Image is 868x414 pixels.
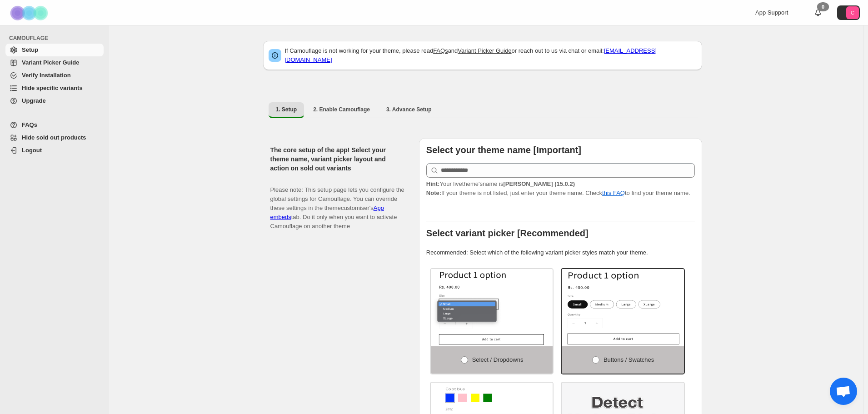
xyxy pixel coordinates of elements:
[604,356,654,363] span: Buttons / Swatches
[813,8,823,17] a: 0
[817,2,829,11] div: 0
[5,82,104,95] a: Hide specific variants
[22,72,71,79] span: Verify Installation
[830,378,857,405] a: Open chat
[22,134,86,141] span: Hide sold out products
[22,121,37,128] span: FAQs
[313,106,370,113] span: 2. Enable Camouflage
[426,248,695,257] p: Recommended: Select which of the following variant picker styles match your theme.
[5,56,104,69] a: Variant Picker Guide
[426,180,695,198] p: If your theme is not listed, just enter your theme name. Check to find your theme name.
[851,10,854,15] text: C
[22,147,42,154] span: Logout
[433,47,448,54] a: FAQs
[846,6,859,19] span: Avatar with initials C
[458,47,511,54] a: Variant Picker Guide
[426,180,575,187] span: Your live theme's name is
[602,190,625,196] a: this FAQ
[837,5,860,20] button: Avatar with initials C
[5,95,104,107] a: Upgrade
[562,269,684,346] img: Buttons / Swatches
[270,176,404,231] p: Please note: This setup page lets you configure the global settings for Camouflage. You can overr...
[472,356,524,363] span: Select / Dropdowns
[503,180,575,187] strong: [PERSON_NAME] (15.0.2)
[431,269,553,346] img: Select / Dropdowns
[5,131,104,144] a: Hide sold out products
[7,0,53,25] img: Camouflage
[426,180,440,187] strong: Hint:
[22,85,83,91] span: Hide specific variants
[5,144,104,157] a: Logout
[5,69,104,82] a: Verify Installation
[22,59,79,66] span: Variant Picker Guide
[386,106,432,113] span: 3. Advance Setup
[22,97,46,104] span: Upgrade
[426,190,441,196] strong: Note:
[285,46,697,65] p: If Camouflage is not working for your theme, please read and or reach out to us via chat or email:
[426,145,581,155] b: Select your theme name [Important]
[5,119,104,131] a: FAQs
[9,35,105,42] span: CAMOUFLAGE
[270,145,404,173] h2: The core setup of the app! Select your theme name, variant picker layout and action on sold out v...
[22,46,38,53] span: Setup
[276,106,297,113] span: 1. Setup
[426,228,589,238] b: Select variant picker [Recommended]
[5,44,104,56] a: Setup
[755,9,788,16] span: App Support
